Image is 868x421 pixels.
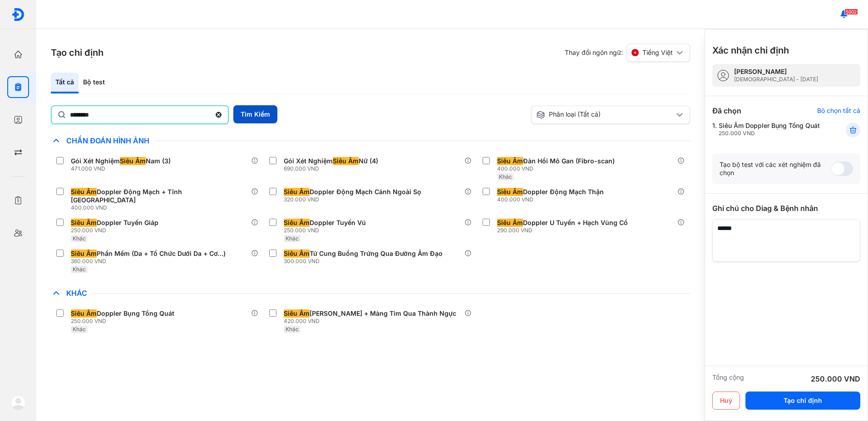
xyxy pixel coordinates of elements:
span: Khác [73,235,86,242]
span: Siêu Âm [284,309,310,318]
div: Đã chọn [712,105,741,116]
div: Siêu Âm Doppler Bụng Tổng Quát [719,122,820,137]
span: Tiếng Việt [642,49,673,57]
div: Phân loại (Tất cả) [536,110,674,119]
div: 400.000 VND [71,204,251,211]
div: Phần Mềm (Da + Tổ Chức Dưới Da + Cơ…) [71,250,226,258]
div: [PERSON_NAME] + Màng Tim Qua Thành Ngực [284,309,456,318]
div: 1. [712,122,824,137]
div: Tổng cộng [712,373,744,384]
div: 690.000 VND [284,165,382,172]
div: Tất cả [51,73,79,93]
button: Huỷ [712,392,740,410]
div: Gói Xét Nghiệm Nam (3) [71,157,171,165]
span: Siêu Âm [71,250,97,258]
div: Thay đổi ngôn ngữ: [565,44,690,62]
span: Khác [286,235,299,242]
div: Doppler Tuyến Vú [284,219,366,227]
div: Doppler U Tuyến + Hạch Vùng Cổ [497,219,628,227]
span: Siêu Âm [333,157,359,165]
div: 360.000 VND [71,258,229,265]
span: Siêu Âm [284,219,310,227]
span: 5002 [844,9,858,15]
div: 320.000 VND [284,196,425,203]
div: Bỏ chọn tất cả [817,107,860,115]
div: Gói Xét Nghiệm Nữ (4) [284,157,378,165]
div: Doppler Động Mạch + Tĩnh [GEOGRAPHIC_DATA] [71,188,247,204]
div: 471.000 VND [71,165,174,172]
span: Khác [499,173,512,180]
div: Tử Cung Buồng Trứng Qua Đường Âm Đạo [284,250,443,258]
div: 300.000 VND [284,258,446,265]
span: Siêu Âm [497,188,523,196]
div: 250.000 VND [71,227,162,234]
div: [PERSON_NAME] [734,68,818,76]
span: Khác [73,326,86,333]
span: Siêu Âm [497,157,523,165]
div: Bộ test [79,73,109,93]
span: Siêu Âm [284,250,310,258]
span: Siêu Âm [71,188,97,196]
span: Siêu Âm [284,188,310,196]
div: Doppler Bụng Tổng Quát [71,309,174,318]
div: 400.000 VND [497,165,618,172]
img: logo [11,396,25,410]
div: 250.000 VND [719,130,820,137]
div: Doppler Tuyến Giáp [71,219,158,227]
div: 420.000 VND [284,318,460,325]
div: 250.000 VND [71,318,178,325]
span: Chẩn Đoán Hình Ảnh [62,136,154,145]
div: 290.000 VND [497,227,631,234]
div: 250.000 VND [811,373,860,384]
div: Ghi chú cho Diag & Bệnh nhân [712,203,860,214]
div: 400.000 VND [497,196,607,203]
img: logo [11,8,25,21]
span: Siêu Âm [71,219,97,227]
span: Khác [73,266,86,273]
span: Siêu Âm [497,219,523,227]
div: Doppler Động Mạch Cảnh Ngoài Sọ [284,188,421,196]
button: Tìm Kiếm [233,105,277,123]
div: 250.000 VND [284,227,370,234]
span: Khác [286,326,299,333]
span: Siêu Âm [120,157,146,165]
div: Đàn Hồi Mô Gan (Fibro-scan) [497,157,615,165]
h3: Tạo chỉ định [51,46,104,59]
span: Khác [62,289,92,298]
span: Siêu Âm [71,309,97,318]
div: Tạo bộ test với các xét nghiệm đã chọn [720,161,831,177]
div: [DEMOGRAPHIC_DATA] - [DATE] [734,76,818,83]
h3: Xác nhận chỉ định [712,44,789,57]
div: Doppler Động Mạch Thận [497,188,604,196]
button: Tạo chỉ định [745,392,860,410]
